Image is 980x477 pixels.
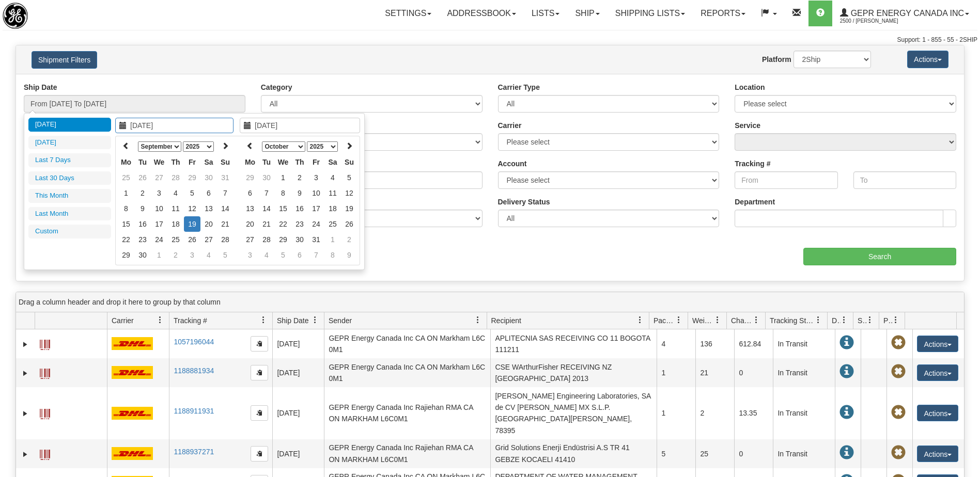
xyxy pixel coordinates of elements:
[858,315,866,326] span: Shipment Issues
[498,82,540,92] label: Carrier Type
[200,232,217,247] td: 27
[134,201,151,216] td: 9
[832,1,977,26] a: GEPR Energy Canada Inc 2500 / [PERSON_NAME]
[654,315,675,326] span: Packages
[341,247,357,263] td: 9
[657,387,695,439] td: 1
[735,171,837,189] input: From
[258,170,275,185] td: 30
[167,232,184,247] td: 25
[734,358,773,387] td: 0
[341,170,357,185] td: 5
[275,216,291,232] td: 22
[200,247,217,263] td: 4
[251,336,268,352] button: Copy to clipboard
[134,185,151,201] td: 2
[242,232,258,247] td: 27
[329,315,352,326] span: Sender
[174,407,214,415] a: 1188911931
[184,185,200,201] td: 5
[848,9,964,18] span: GEPR Energy Canada Inc
[242,185,258,201] td: 6
[20,449,30,459] a: Expand
[341,185,357,201] td: 12
[200,154,217,170] th: Sa
[695,358,734,387] td: 21
[242,201,258,216] td: 13
[275,170,291,185] td: 1
[167,216,184,232] td: 18
[308,232,324,247] td: 31
[118,232,134,247] td: 22
[840,16,917,26] span: 2500 / [PERSON_NAME]
[490,439,657,468] td: Grid Solutions Enerji Endüstrisi A.S TR 41 GEBZE KOCAELI 41410
[773,439,835,468] td: In Transit
[891,364,906,379] span: Pickup Not Assigned
[324,329,490,358] td: GEPR Energy Canada Inc CA ON Markham L6C 0M1
[184,232,200,247] td: 26
[134,232,151,247] td: 23
[341,201,357,216] td: 19
[773,329,835,358] td: In Transit
[324,154,341,170] th: Sa
[803,248,956,265] input: Search
[341,154,357,170] th: Su
[773,387,835,439] td: In Transit
[174,315,207,326] span: Tracking #
[498,120,522,131] label: Carrier
[735,158,770,169] label: Tracking #
[151,216,167,232] td: 17
[272,358,324,387] td: [DATE]
[693,1,753,26] a: Reports
[324,387,490,439] td: GEPR Energy Canada Inc Rajiehan RMA CA ON MARKHAM L6C0M1
[324,170,341,185] td: 4
[118,201,134,216] td: 8
[490,358,657,387] td: CSE WArthurFisher RECEIVING NZ [GEOGRAPHIC_DATA] 2013
[887,311,905,329] a: Pickup Status filter column settings
[272,439,324,468] td: [DATE]
[748,311,765,329] a: Charge filter column settings
[377,1,439,26] a: Settings
[242,170,258,185] td: 29
[291,232,308,247] td: 30
[20,368,30,378] a: Expand
[184,154,200,170] th: Fr
[469,311,487,329] a: Sender filter column settings
[490,387,657,439] td: [PERSON_NAME] Engineering Laboratories, SA de CV [PERSON_NAME] MX S.L.P. [GEOGRAPHIC_DATA][PERSON...
[762,54,791,65] label: Platform
[275,154,291,170] th: We
[341,232,357,247] td: 2
[40,445,50,462] a: Label
[167,185,184,201] td: 4
[308,247,324,263] td: 7
[151,247,167,263] td: 1
[242,154,258,170] th: Mo
[341,216,357,232] td: 26
[692,315,714,326] span: Weight
[839,364,854,379] span: In Transit
[324,439,490,468] td: GEPR Energy Canada Inc Rajiehan RMA CA ON MARKHAM L6C0M1
[657,439,695,468] td: 5
[217,247,234,263] td: 5
[242,247,258,263] td: 3
[917,336,958,352] button: Actions
[291,154,308,170] th: Th
[134,170,151,185] td: 26
[258,216,275,232] td: 21
[258,154,275,170] th: Tu
[306,311,324,329] a: Ship Date filter column settings
[308,185,324,201] td: 10
[735,197,775,207] label: Department
[324,358,490,387] td: GEPR Energy Canada Inc CA ON Markham L6C 0M1
[40,335,50,352] a: Label
[261,82,292,92] label: Category
[112,366,153,379] img: 7 - DHL_Worldwide
[324,185,341,201] td: 11
[835,311,853,329] a: Delivery Status filter column settings
[217,232,234,247] td: 28
[184,247,200,263] td: 3
[32,51,97,69] button: Shipment Filters
[167,201,184,216] td: 11
[134,154,151,170] th: Tu
[709,311,726,329] a: Weight filter column settings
